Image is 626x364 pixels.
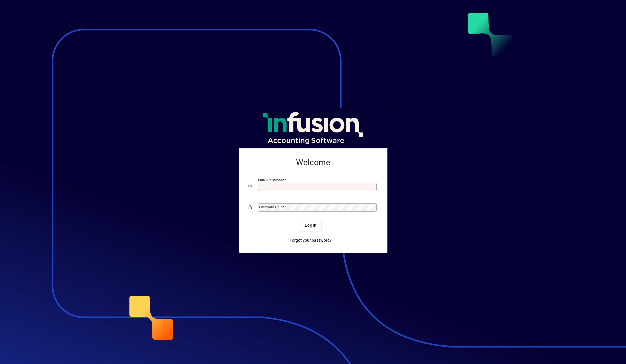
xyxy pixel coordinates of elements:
[248,158,378,168] h2: Welcome
[300,220,321,231] button: Login
[290,237,332,243] span: Forgot your password?
[258,178,284,182] mat-label: Email or Barcode
[305,222,317,228] span: Login
[259,205,284,209] mat-label: Password or Pin
[287,235,334,246] a: Forgot your password?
